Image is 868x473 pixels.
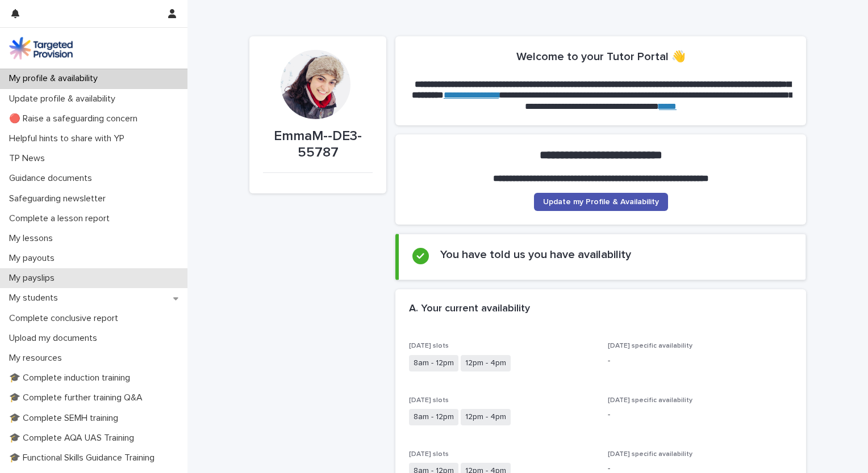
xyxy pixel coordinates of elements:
[5,373,139,383] p: 🎓 Complete induction training
[5,413,127,424] p: 🎓 Complete SEMH training
[409,355,458,371] span: 8am - 12pm
[263,128,373,161] p: EmmaM--DE3-55787
[5,173,101,184] p: Guidance documents
[608,343,692,349] span: [DATE] specific availability
[409,397,449,404] span: [DATE] slots
[461,355,511,371] span: 12pm - 4pm
[543,198,659,206] span: Update my Profile & Availability
[608,451,692,458] span: [DATE] specific availability
[5,313,127,324] p: Complete conclusive report
[5,253,64,264] p: My payouts
[5,392,152,403] p: 🎓 Complete further training Q&A
[5,94,124,104] p: Update profile & availability
[409,409,458,425] span: 8am - 12pm
[5,293,67,303] p: My students
[5,433,143,444] p: 🎓 Complete AQA UAS Training
[608,355,793,367] p: -
[534,193,668,211] a: Update my Profile & Availability
[5,133,133,144] p: Helpful hints to share with YP
[5,353,71,364] p: My resources
[608,397,692,404] span: [DATE] specific availability
[9,37,73,60] img: M5nRWzHhSzIhMunXDL62
[5,113,147,124] p: 🔴 Raise a safeguarding concern
[409,451,449,458] span: [DATE] slots
[5,153,54,164] p: TP News
[608,409,793,421] p: -
[409,303,530,315] h2: A. Your current availability
[5,213,119,224] p: Complete a lesson report
[5,193,115,204] p: Safeguarding newsletter
[5,273,64,284] p: My payslips
[409,343,449,349] span: [DATE] slots
[5,333,106,344] p: Upload my documents
[5,453,164,463] p: 🎓 Functional Skills Guidance Training
[5,233,62,244] p: My lessons
[5,73,107,84] p: My profile & availability
[440,248,631,261] h2: You have told us you have availability
[516,50,686,64] h2: Welcome to your Tutor Portal 👋
[461,409,511,425] span: 12pm - 4pm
